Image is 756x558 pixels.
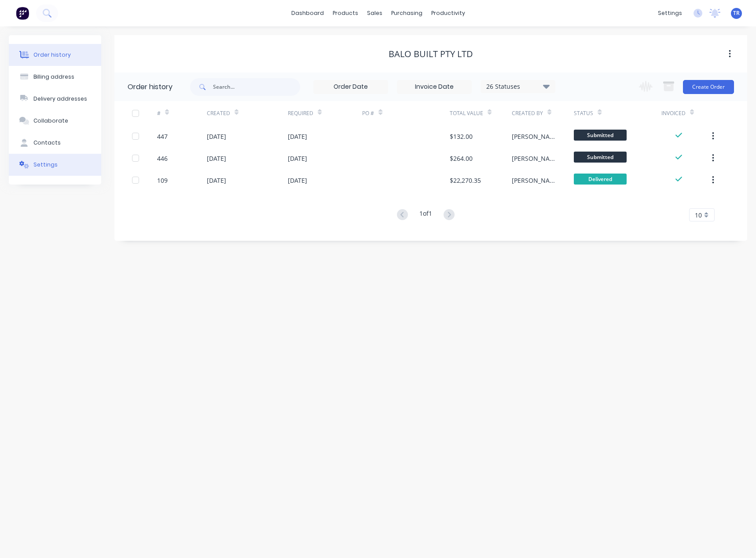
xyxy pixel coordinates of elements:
[288,154,307,163] div: [DATE]
[695,210,702,220] span: 10
[574,109,593,117] div: Status
[512,109,543,117] div: Created By
[207,154,226,163] div: [DATE]
[157,154,168,163] div: 446
[288,176,307,185] div: [DATE]
[288,132,307,141] div: [DATE]
[574,152,627,163] span: Submitted
[450,101,512,125] div: Total Value
[9,110,101,132] button: Collaborate
[450,109,483,117] div: Total Value
[33,161,58,169] div: Settings
[653,7,686,20] div: settings
[207,132,226,141] div: [DATE]
[207,101,288,125] div: Created
[733,9,740,17] span: TR
[574,174,627,185] span: Delivered
[397,80,471,94] input: Invoice Date
[389,49,473,59] div: Balo Built Pty Ltd
[450,154,473,163] div: $264.00
[314,80,388,94] input: Order Date
[363,7,387,20] div: sales
[387,7,427,20] div: purchasing
[33,139,61,147] div: Contacts
[427,7,470,20] div: productivity
[512,176,556,185] div: [PERSON_NAME]
[419,209,432,221] div: 1 of 1
[574,101,661,125] div: Status
[207,176,226,185] div: [DATE]
[362,101,449,125] div: PO #
[157,109,161,117] div: #
[128,82,172,92] div: Order history
[9,44,101,66] button: Order history
[288,109,313,117] div: Required
[157,176,168,185] div: 109
[683,80,734,94] button: Create Order
[512,101,574,125] div: Created By
[33,51,71,59] div: Order history
[33,117,68,125] div: Collaborate
[157,101,207,125] div: #
[661,101,711,125] div: Invoiced
[213,78,300,96] input: Search...
[9,66,101,88] button: Billing address
[9,154,101,176] button: Settings
[16,7,29,20] img: Factory
[574,130,627,141] span: Submitted
[33,73,74,81] div: Billing address
[9,88,101,110] button: Delivery addresses
[9,132,101,154] button: Contacts
[512,132,556,141] div: [PERSON_NAME]
[288,101,363,125] div: Required
[157,132,168,141] div: 447
[481,82,555,91] div: 26 Statuses
[328,7,363,20] div: products
[287,7,328,20] a: dashboard
[450,176,481,185] div: $22,270.35
[33,95,87,103] div: Delivery addresses
[207,109,230,117] div: Created
[661,109,686,117] div: Invoiced
[450,132,473,141] div: $132.00
[512,154,556,163] div: [PERSON_NAME]
[362,109,374,117] div: PO #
